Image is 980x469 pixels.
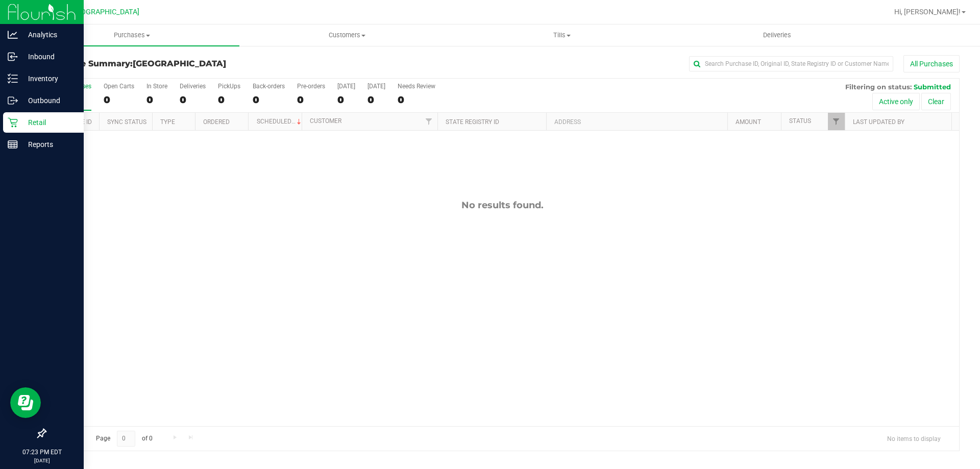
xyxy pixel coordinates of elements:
iframe: Resource center [10,387,41,418]
a: Purchases [24,24,239,46]
a: Filter [421,113,437,130]
span: Deliveries [749,31,805,40]
div: In Store [146,83,167,90]
th: Address [546,113,727,131]
h3: Purchase Summary: [45,59,350,68]
p: [DATE] [5,457,79,464]
a: Filter [828,113,845,130]
div: 0 [218,94,240,106]
p: Reports [18,138,79,151]
div: 0 [337,94,355,106]
input: Search Purchase ID, Original ID, State Registry ID or Customer Name... [689,56,893,71]
div: Needs Review [398,83,435,90]
a: Customer [310,117,341,125]
span: No items to display [879,431,949,446]
inline-svg: Outbound [8,95,18,106]
span: [GEOGRAPHIC_DATA] [69,8,139,16]
p: 07:23 PM EDT [5,448,79,457]
a: Customers [239,24,454,46]
a: Tills [454,24,669,46]
div: 0 [297,94,325,106]
span: [GEOGRAPHIC_DATA] [133,59,226,68]
a: Amount [736,118,761,126]
span: Submitted [914,83,951,91]
p: Inbound [18,51,79,63]
p: Outbound [18,94,79,107]
div: Deliveries [180,83,206,90]
p: Analytics [18,29,79,41]
div: PickUps [218,83,240,90]
a: Scheduled [257,118,303,125]
p: Inventory [18,72,79,85]
a: Last Updated By [853,118,904,126]
span: Purchases [24,31,239,40]
div: 0 [180,94,206,106]
button: Clear [921,93,951,110]
div: [DATE] [337,83,355,90]
span: Page of 0 [87,431,161,447]
inline-svg: Retail [8,117,18,128]
p: Retail [18,116,79,129]
a: Type [160,118,175,126]
span: Customers [240,31,454,40]
a: State Registry ID [446,118,499,126]
span: Tills [455,31,669,40]
span: Hi, [PERSON_NAME]! [894,8,961,16]
inline-svg: Reports [8,139,18,150]
inline-svg: Inbound [8,52,18,62]
div: Pre-orders [297,83,325,90]
div: 0 [104,94,134,106]
button: All Purchases [903,55,960,72]
div: 0 [146,94,167,106]
div: 0 [367,94,385,106]
div: [DATE] [367,83,385,90]
a: Status [789,117,811,125]
a: Deliveries [670,24,885,46]
div: No results found. [45,200,959,211]
button: Active only [872,93,920,110]
div: Open Carts [104,83,134,90]
a: Ordered [203,118,230,126]
div: Back-orders [253,83,285,90]
span: Filtering on status: [845,83,912,91]
inline-svg: Inventory [8,73,18,84]
inline-svg: Analytics [8,30,18,40]
a: Sync Status [107,118,146,126]
div: 0 [398,94,435,106]
div: 0 [253,94,285,106]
